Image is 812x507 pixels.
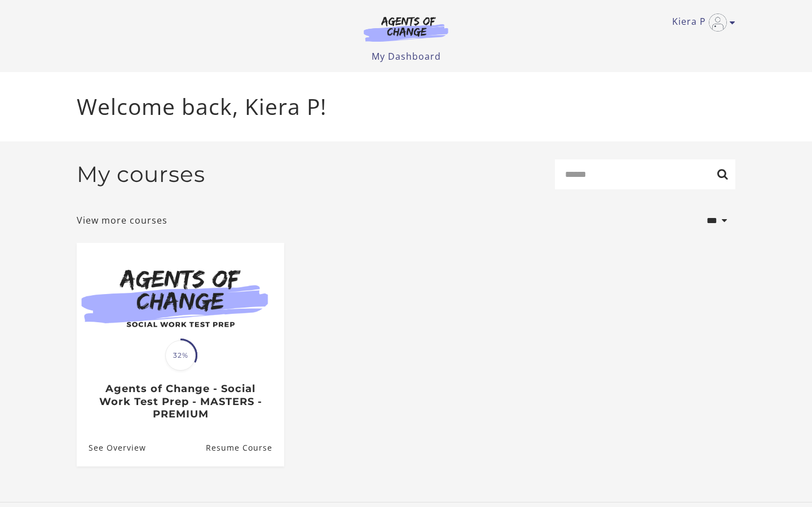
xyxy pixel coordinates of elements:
[352,16,460,42] img: Agents of Change Logo
[206,429,284,466] a: Agents of Change - Social Work Test Prep - MASTERS - PREMIUM: Resume Course
[89,383,272,421] h3: Agents of Change - Social Work Test Prep - MASTERS - PREMIUM
[77,429,146,466] a: Agents of Change - Social Work Test Prep - MASTERS - PREMIUM: See Overview
[165,340,196,371] span: 32%
[372,50,441,63] a: My Dashboard
[672,14,730,32] a: Toggle menu
[77,161,205,188] h2: My courses
[77,90,735,123] p: Welcome back, Kiera P!
[77,214,167,227] a: View more courses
